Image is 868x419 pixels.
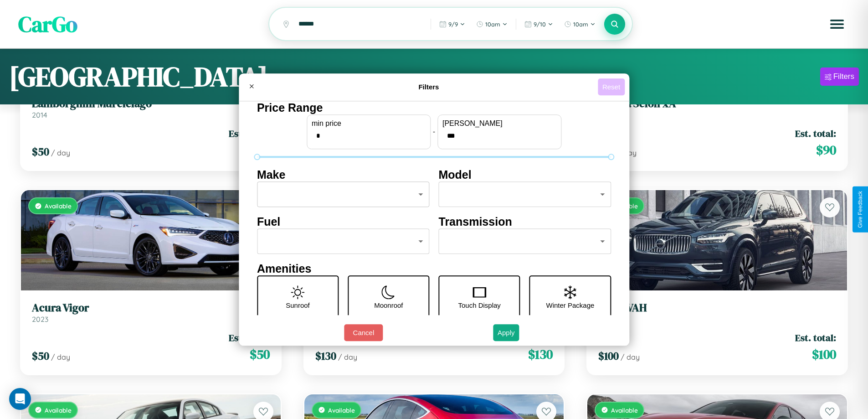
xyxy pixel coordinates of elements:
span: Est. total: [795,127,836,140]
button: 9/10 [520,17,558,31]
p: Sunroof [286,299,310,311]
div: Give Feedback [857,191,863,228]
span: $ 50 [250,345,270,363]
span: $ 100 [598,348,619,363]
button: Apply [493,324,519,341]
h4: Amenities [257,262,611,275]
span: Est. total: [795,331,836,344]
span: / day [621,352,640,362]
span: $ 130 [528,345,553,363]
span: 2014 [32,110,47,119]
a: Toyota Scion xA2023 [598,97,836,119]
h4: Transmission [439,215,611,228]
label: [PERSON_NAME] [442,119,556,128]
span: Available [328,406,355,414]
span: Est. total: [229,127,270,140]
span: Available [45,406,72,414]
span: 10am [485,21,500,28]
span: 9 / 9 [448,21,458,28]
h4: Price Range [257,101,611,114]
span: Est. total: [229,331,270,344]
h3: Volvo VAH [598,301,836,315]
p: Winter Package [546,299,595,311]
button: 10am [560,17,600,31]
span: / day [338,352,357,362]
span: / day [51,352,70,362]
span: $ 50 [32,144,49,159]
span: CarGo [18,9,77,39]
a: Volvo VAH2023 [598,301,836,324]
h1: [GEOGRAPHIC_DATA] [9,58,268,95]
button: Cancel [344,324,383,341]
p: Moonroof [374,299,403,311]
p: - [433,125,435,138]
span: / day [51,148,70,157]
button: 9/9 [435,17,470,31]
h4: Model [439,168,611,181]
span: $ 130 [315,348,336,363]
span: 9 / 10 [534,21,546,28]
span: $ 100 [812,345,836,363]
button: Reset [598,78,625,95]
button: Open menu [824,11,850,37]
a: Acura Vigor2023 [32,301,270,324]
span: $ 90 [816,141,836,159]
button: 10am [472,17,512,31]
a: Lamborghini Murcielago2014 [32,97,270,119]
span: 10am [573,21,588,28]
p: Touch Display [458,299,500,311]
label: min price [312,119,426,128]
h3: Acura Vigor [32,301,270,315]
div: Open Intercom Messenger [9,388,31,410]
h3: Lamborghini Murcielago [32,97,270,110]
button: Filters [820,67,859,86]
h4: Make [257,168,430,181]
span: 2023 [32,315,48,324]
div: Filters [833,72,854,81]
h4: Fuel [257,215,430,228]
span: $ 50 [32,348,49,363]
span: Available [611,406,638,414]
h4: Filters [260,83,598,91]
span: Available [45,202,72,210]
